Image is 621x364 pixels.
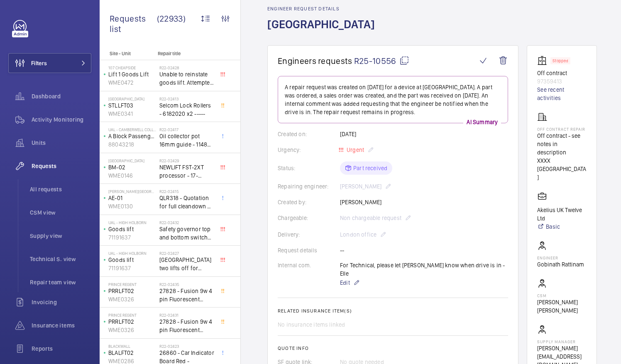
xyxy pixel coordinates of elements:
h2: Quote info [278,345,508,351]
p: Blackwall [108,344,156,349]
span: Supply view [30,232,91,240]
h2: R22-02428 [159,65,214,70]
span: Insurance items [32,321,91,330]
a: See recent activities [537,86,587,102]
p: XXXX [GEOGRAPHIC_DATA] [537,156,587,181]
p: BM-02 [108,163,156,171]
h2: Related insurance item(s) [278,308,508,314]
p: Off contract - see notes in description [537,132,587,156]
h2: R22-02413 [159,96,214,101]
span: NEWLIFT FST-2XT processor - 17-02000003 1021,00 euros x1 [159,163,214,180]
span: Activity Monitoring [32,115,91,124]
p: WME0326 [108,326,156,334]
span: [GEOGRAPHIC_DATA] two lifts off for safety governor rope switches at top and bottom. Immediate de... [159,256,214,272]
span: Selcom Lock Rollers - 6182020 x2 ----- [159,101,214,118]
p: UAL - High Holborn [108,220,156,225]
p: Prince Regent [108,313,156,318]
h1: [GEOGRAPHIC_DATA] [267,17,380,45]
span: Filters [31,59,47,67]
h2: R22-02417 [159,127,214,132]
p: WME0341 [108,110,156,118]
p: 107 Cheapside [108,65,156,70]
h2: R22-02415 [159,189,214,194]
p: STLLFT03 [108,101,156,110]
p: WME0326 [108,295,156,303]
p: UAL - Camberwell College of Arts [108,127,156,132]
span: R25-10556 [354,56,409,66]
span: Repair team view [30,278,91,286]
p: 88043218 [108,140,156,149]
p: Gobinath Rattinam [537,260,584,269]
span: 27828 - Fusion 9w 4 pin Fluorescent Lamp / Bulb - Used on Prince regent lift No2 car top test con... [159,318,214,334]
p: WME0472 [108,78,156,87]
span: Unable to reinstate goods lift. Attempted to swap control boards with PL2, no difference. Technic... [159,70,214,87]
span: All requests [30,185,91,193]
p: Goods lift [108,256,156,264]
span: CSM view [30,208,91,217]
h2: R22-02429 [159,158,214,163]
span: Technical S. view [30,255,91,263]
span: Safety governor top and bottom switches not working from an immediate defect. Lift passenger lift... [159,225,214,242]
img: elevator.svg [537,56,550,66]
p: WME0130 [108,202,156,210]
span: QLR318 - Quotation for full cleandown of lift and motor room at, Workspace, [PERSON_NAME][GEOGRAP... [159,194,214,210]
p: AI Summary [463,118,501,126]
p: Off Contract Repair [537,127,587,132]
p: BLALFT02 [108,349,156,357]
span: Reports [32,344,91,353]
span: Dashboard [32,92,91,100]
p: A repair request was created on [DATE] for a device at [GEOGRAPHIC_DATA]. A part was ordered, a s... [285,83,501,116]
p: WME0146 [108,171,156,180]
h2: R22-02432 [159,220,214,225]
p: CSM [537,293,587,298]
p: AE-01 [108,194,156,202]
h2: R22-02435 [159,282,214,287]
p: Supply manager [537,339,587,344]
span: 27828 - Fusion 9w 4 pin Fluorescent Lamp / Bulb - Used on Prince regent lift No2 car top test con... [159,287,214,303]
p: 97359413 [537,77,587,86]
p: Akelius UK Twelve Ltd [537,206,587,222]
span: Invoicing [32,298,91,306]
p: Goods lift [108,225,156,233]
span: Requests list [110,13,157,34]
h2: R22-02423 [159,344,214,349]
span: Engineers requests [278,56,352,66]
span: Requests [32,162,91,170]
p: Off contract [537,69,587,77]
p: [GEOGRAPHIC_DATA] [108,96,156,101]
p: PRRLFT02 [108,318,156,326]
p: Prince Regent [108,282,156,287]
h2: R22-02431 [159,313,214,318]
p: [PERSON_NAME][GEOGRAPHIC_DATA] [108,189,156,194]
p: [GEOGRAPHIC_DATA] [108,158,156,163]
p: [PERSON_NAME] [PERSON_NAME] [537,298,587,315]
span: Edit [340,278,350,287]
p: Lift 1 Goods Lift [108,70,156,78]
span: Oil collector pot 16mm guide - 11482 x2 [159,132,214,149]
h2: R22-02427 [159,251,214,256]
p: 71191637 [108,264,156,272]
h2: Engineer request details [267,6,380,12]
p: Stopped [553,59,568,62]
p: UAL - High Holborn [108,251,156,256]
p: 71191637 [108,233,156,242]
p: Site - Unit [100,51,154,56]
p: A Block Passenger Lift 2 (B) L/H [108,132,156,140]
a: Basic [537,222,587,231]
span: Units [32,139,91,147]
button: Filters [8,53,91,73]
p: Engineer [537,255,584,260]
p: Repair title [158,51,213,56]
p: PRRLFT02 [108,287,156,295]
